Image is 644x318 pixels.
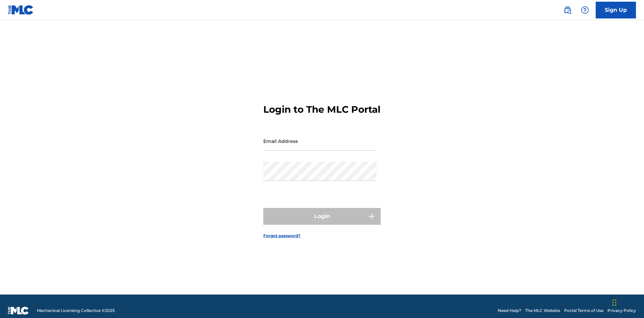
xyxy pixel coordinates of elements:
img: logo [8,307,29,315]
span: Mechanical Licensing Collective © 2025 [37,308,115,314]
a: Sign Up [596,2,636,18]
img: search [563,6,572,14]
a: The MLC Website [525,308,560,314]
a: Portal Terms of Use [564,308,603,314]
a: Need Help? [498,308,521,314]
h3: Login to The MLC Portal [263,104,380,115]
a: Privacy Policy [607,308,636,314]
div: Drag [612,293,616,313]
img: help [581,6,589,14]
iframe: Chat Widget [610,286,644,318]
a: Forgot password? [263,233,301,239]
a: Public Search [561,3,574,17]
img: MLC Logo [8,5,34,15]
div: Help [578,3,592,17]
